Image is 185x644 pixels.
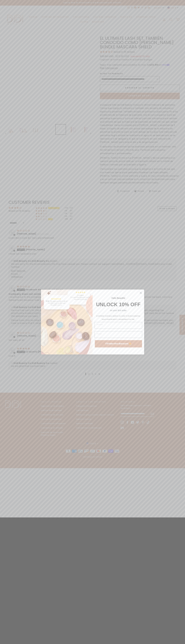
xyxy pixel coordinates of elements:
[95,322,142,329] input: Email
[110,309,127,312] span: on your first order
[138,291,143,295] button: Close dialog
[96,302,141,307] span: UNLOCK 10% OFF
[96,315,140,320] span: BY ENTERING YOUR EMAIL ADDRESS YOU AGREE TO RECEIVE MARKETING EMAILS FROM DIDI BEAUTY. UNSUBSCRIB...
[95,340,142,347] button: I'll take the discount 😍
[41,290,93,354] img: 0dd5236a-0aa8-453d-99f7-470cb89382e6.png
[95,331,142,338] input: Name
[111,297,125,299] span: Hello Beautiful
